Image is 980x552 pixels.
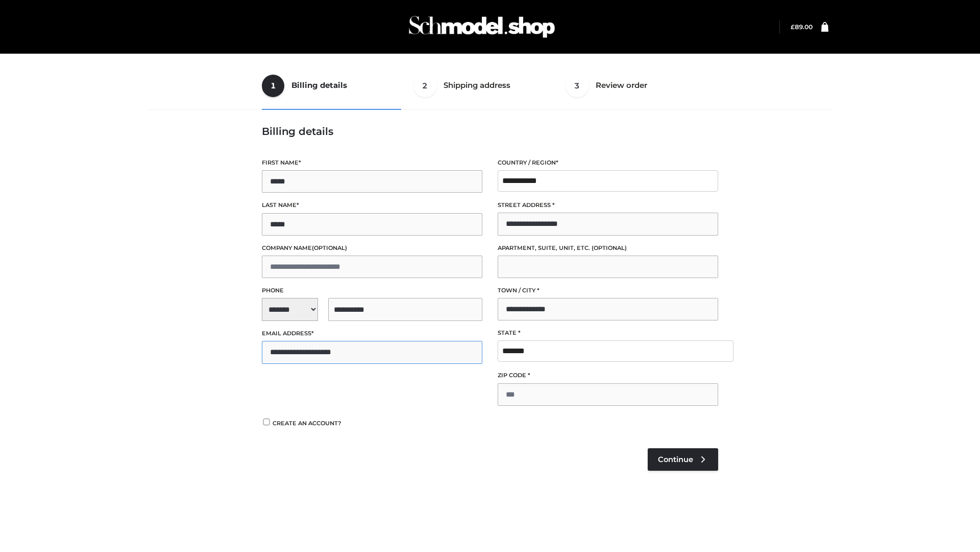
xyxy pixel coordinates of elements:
label: Company name [262,243,482,253]
label: Phone [262,286,482,295]
a: £89.00 [791,23,813,31]
label: Last name [262,200,482,210]
span: Create an account? [273,420,341,427]
span: (optional) [592,244,627,251]
label: First name [262,158,482,168]
label: Apartment, suite, unit, etc. [498,243,718,253]
a: Continue [648,448,718,471]
bdi: 89.00 [791,23,813,31]
input: Create an account? [262,419,271,425]
label: Country / Region [498,158,718,168]
img: Schmodel Admin 964 [405,7,558,47]
label: ZIP Code [498,371,718,380]
label: Town / City [498,286,718,295]
span: £ [791,23,795,31]
span: (optional) [312,244,347,251]
h3: Billing details [262,125,718,137]
label: Street address [498,200,718,210]
span: Continue [658,455,693,464]
label: State [498,328,718,338]
label: Email address [262,329,482,338]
